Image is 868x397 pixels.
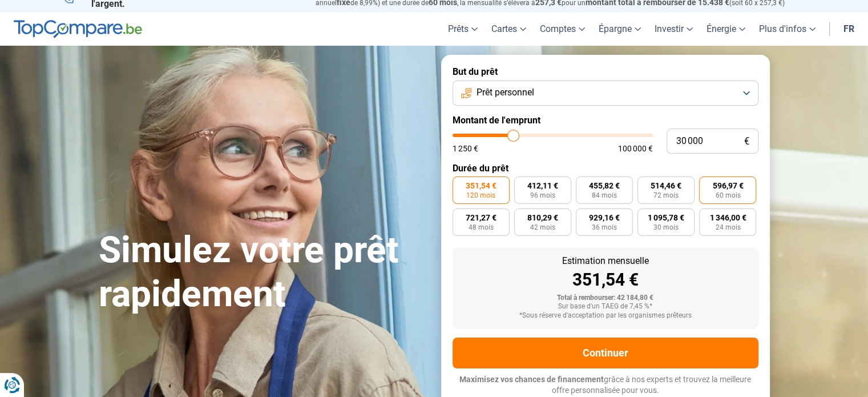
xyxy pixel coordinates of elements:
[709,214,746,222] span: 1 346,00 €
[485,12,533,46] a: Cartes
[752,12,822,46] a: Plus d'infos
[712,182,743,190] span: 596,97 €
[462,271,749,288] div: 351,54 €
[589,214,620,222] span: 929,16 €
[459,375,604,384] span: Maximisez vos chances de financement
[453,66,758,77] label: But du prêt
[466,192,495,199] span: 120 mois
[441,12,485,46] a: Prêts
[527,214,558,222] span: 810,29 €
[466,182,496,190] span: 351,54 €
[453,163,758,174] label: Durée du prêt
[453,81,758,106] button: Prêt personnel
[462,294,749,302] div: Total à rembourser: 42 184,80 €
[592,12,648,46] a: Épargne
[453,145,478,153] span: 1 250 €
[618,145,653,153] span: 100 000 €
[589,182,620,190] span: 455,82 €
[744,137,749,146] span: €
[530,224,555,231] span: 42 mois
[651,182,681,190] span: 514,46 €
[648,12,700,46] a: Investir
[469,224,494,231] span: 48 mois
[530,192,555,199] span: 96 mois
[592,192,617,199] span: 84 mois
[477,86,534,99] span: Prêt personnel
[453,374,758,396] p: grâce à nos experts et trouvez la meilleure offre personnalisée pour vous.
[715,224,740,231] span: 24 mois
[462,256,749,266] div: Estimation mensuelle
[453,115,758,126] label: Montant de l'emprunt
[653,192,679,199] span: 72 mois
[700,12,752,46] a: Énergie
[715,192,740,199] span: 60 mois
[466,214,496,222] span: 721,27 €
[592,224,617,231] span: 36 mois
[462,312,749,320] div: *Sous réserve d'acceptation par les organismes prêteurs
[527,182,558,190] span: 412,11 €
[99,228,427,316] h1: Simulez votre prêt rapidement
[462,303,749,311] div: Sur base d'un TAEG de 7,45 %*
[14,20,142,38] img: TopCompare
[453,338,758,368] button: Continuer
[648,214,684,222] span: 1 095,78 €
[837,12,861,46] a: fr
[533,12,592,46] a: Comptes
[653,224,679,231] span: 30 mois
